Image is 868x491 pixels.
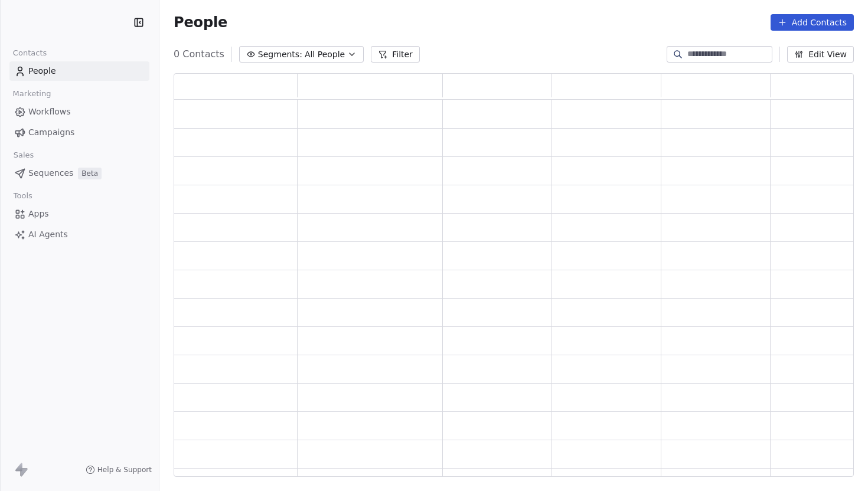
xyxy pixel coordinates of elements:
span: Segments: [258,48,302,61]
span: Marketing [8,85,56,103]
a: SequencesBeta [9,163,149,183]
span: AI Agents [28,228,68,241]
span: Apps [28,208,49,220]
span: 0 Contacts [174,47,224,61]
a: Help & Support [86,465,152,474]
a: People [9,61,149,81]
span: Help & Support [97,465,152,474]
a: Campaigns [9,123,149,142]
span: Sequences [28,167,73,179]
span: Sales [8,146,39,164]
a: Workflows [9,102,149,122]
span: Tools [8,187,37,205]
button: Filter [371,46,420,63]
span: Contacts [8,44,52,62]
a: AI Agents [9,225,149,244]
span: Campaigns [28,126,74,139]
span: Beta [78,168,102,179]
button: Add Contacts [771,14,854,31]
span: People [28,65,56,77]
span: Workflows [28,106,71,118]
a: Apps [9,204,149,224]
button: Edit View [787,46,854,63]
span: All People [305,48,345,61]
span: People [174,14,227,31]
